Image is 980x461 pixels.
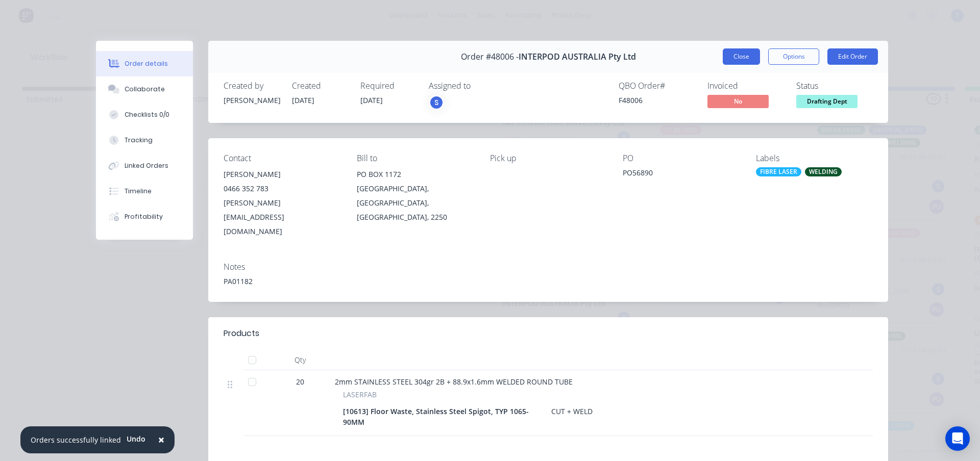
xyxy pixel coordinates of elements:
[158,432,164,447] span: ×
[796,81,873,91] div: Status
[96,102,193,127] button: Checklists 0/0
[125,187,152,196] div: Timeline
[619,95,695,106] div: F48006
[96,51,193,76] button: Order details
[224,327,259,340] div: Products
[357,153,474,163] div: Bill to
[125,212,163,221] div: Profitability
[429,81,531,91] div: Assigned to
[623,153,740,163] div: PO
[96,153,193,178] button: Linked Orders
[292,81,348,91] div: Created
[96,127,193,153] button: Tracking
[121,431,151,447] button: Undo
[125,136,153,145] div: Tracking
[357,182,474,224] div: [GEOGRAPHIC_DATA], [GEOGRAPHIC_DATA], [GEOGRAPHIC_DATA], 2250
[96,178,193,204] button: Timeline
[547,404,597,419] div: CUT + WELD
[756,153,873,163] div: Labels
[805,167,842,176] div: WELDING
[224,262,873,272] div: Notes
[619,81,695,91] div: QBO Order #
[768,48,819,65] button: Options
[224,196,340,239] div: [PERSON_NAME][EMAIL_ADDRESS][DOMAIN_NAME]
[357,167,474,224] div: PO BOX 1172[GEOGRAPHIC_DATA], [GEOGRAPHIC_DATA], [GEOGRAPHIC_DATA], 2250
[357,167,474,182] div: PO BOX 1172
[125,59,168,68] div: Order details
[96,76,193,102] button: Collaborate
[723,48,760,65] button: Close
[224,153,340,163] div: Contact
[125,161,168,170] div: Linked Orders
[707,81,784,91] div: Invoiced
[96,204,193,229] button: Profitability
[827,48,878,65] button: Edit Order
[343,389,377,400] span: LASERFAB
[269,350,331,370] div: Qty
[343,404,547,429] div: [10613] Floor Waste, Stainless Steel Spigot, TYP 1065-90MM
[335,377,573,387] span: 2mm STAINLESS STEEL 304gr 2B + 88.9x1.6mm WELDED ROUND TUBE
[224,95,280,106] div: [PERSON_NAME]
[796,95,857,110] button: Drafting Dept
[224,81,280,91] div: Created by
[296,376,304,387] span: 20
[490,153,607,163] div: Pick up
[224,167,340,182] div: [PERSON_NAME]
[756,167,801,176] div: FIBRE LASER
[623,167,740,182] div: PO56890
[224,182,340,196] div: 0466 352 783
[125,85,165,94] div: Collaborate
[360,81,416,91] div: Required
[360,95,383,105] span: [DATE]
[945,426,970,451] div: Open Intercom Messenger
[519,52,636,62] span: INTERPOD AUSTRALIA Pty Ltd
[429,95,444,110] button: S
[125,110,169,119] div: Checklists 0/0
[707,95,769,108] span: No
[461,52,519,62] span: Order #48006 -
[31,434,121,445] div: Orders successfully linked
[148,428,175,452] button: Close
[224,167,340,239] div: [PERSON_NAME]0466 352 783[PERSON_NAME][EMAIL_ADDRESS][DOMAIN_NAME]
[796,95,857,108] span: Drafting Dept
[224,276,873,287] div: PA01182
[292,95,314,105] span: [DATE]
